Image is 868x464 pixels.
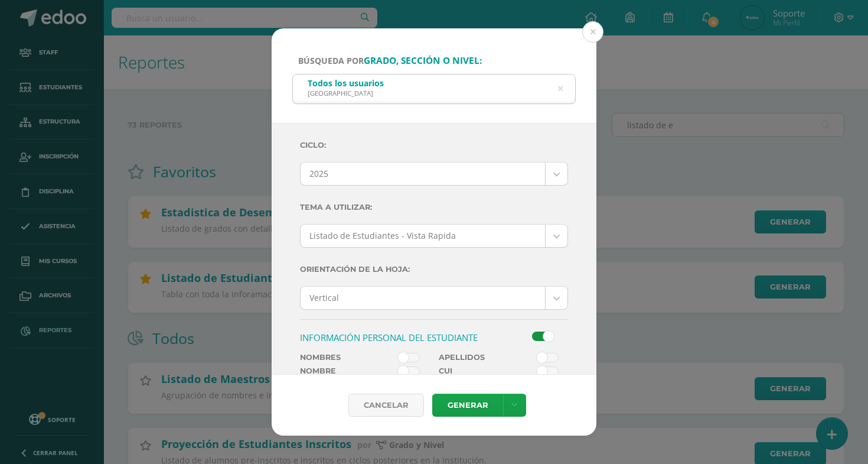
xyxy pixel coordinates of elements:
h3: Información Personal del Estudiante [300,332,499,343]
label: Ciclo: [300,133,568,157]
div: [GEOGRAPHIC_DATA] [308,89,384,98]
label: Nombre Completo [295,366,365,384]
span: Listado de Estudiantes - Vista Rapida [309,225,536,247]
label: Tema a Utilizar: [300,195,568,219]
span: Búsqueda por [298,55,482,66]
span: 2025 [309,163,536,185]
label: Nombres [295,353,365,362]
span: Vertical [309,287,536,309]
div: Cancelar [348,394,424,417]
label: CUI [434,366,504,384]
label: Orientación de la hoja: [300,257,568,281]
input: ej. Primero primaria, etc. [293,74,575,103]
a: 2025 [301,163,567,185]
strong: grado, sección o nivel: [364,54,482,67]
label: Apellidos [434,353,504,362]
a: Generar [432,394,503,417]
div: Todos los usuarios [308,77,384,89]
a: Listado de Estudiantes - Vista Rapida [301,225,567,247]
button: Close (Esc) [582,21,603,43]
a: Vertical [301,287,567,309]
